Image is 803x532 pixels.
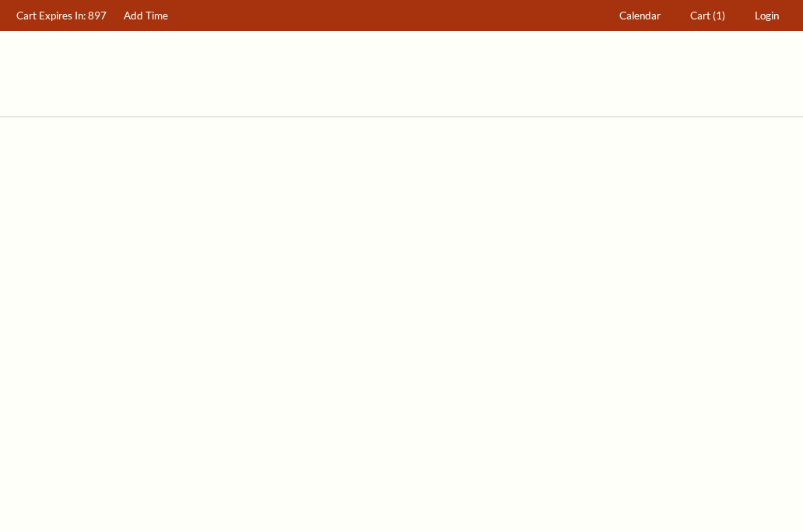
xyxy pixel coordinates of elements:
span: Calendar [619,9,661,22]
span: 897 [88,9,107,22]
span: Cart Expires In: [16,9,86,22]
span: (1) [713,9,725,22]
a: Cart (1) [683,1,733,31]
a: Calendar [612,1,668,31]
a: Add Time [117,1,176,31]
a: Login [748,1,787,31]
span: Cart [690,9,710,22]
span: Login [755,9,779,22]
